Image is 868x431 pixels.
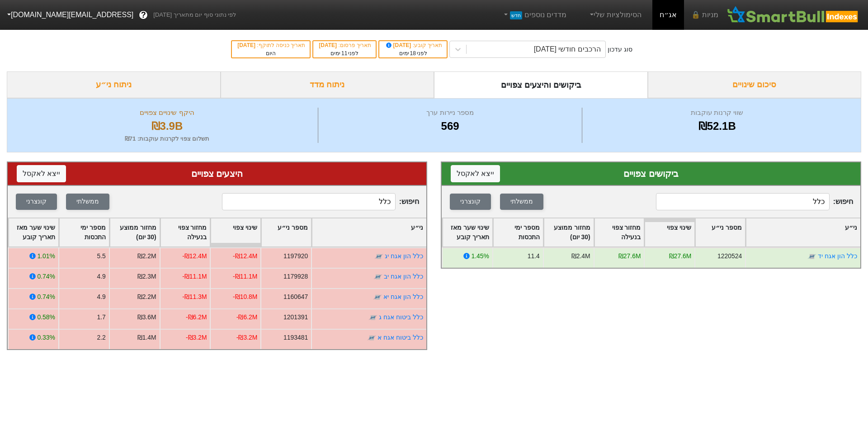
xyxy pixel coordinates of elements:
[510,11,522,19] span: חדש
[283,292,308,302] div: 1160647
[746,218,860,246] div: Toggle SortBy
[318,49,371,57] div: לפני ימים
[110,218,160,246] div: Toggle SortBy
[153,10,236,19] span: לפי נתוני סוף יום מתאריך [DATE]
[97,333,105,342] div: 2.2
[585,108,849,118] div: שווי קרנות עוקבות
[137,292,156,302] div: ₪2.2M
[182,292,207,302] div: -₪11.3M
[321,108,580,118] div: מספר ניירות ערך
[544,218,594,246] div: Toggle SortBy
[19,134,316,143] div: תשלום צפוי לקרנות עוקבות : ₪71
[137,251,156,261] div: ₪2.2M
[410,50,416,57] span: 18
[534,44,601,55] div: הרכבים חודשי [DATE]
[443,218,492,246] div: Toggle SortBy
[266,50,276,57] span: היום
[451,165,500,182] button: ייצא לאקסל
[385,252,423,260] a: כלל הון אגח יג
[385,42,413,48] span: [DATE]
[97,272,105,281] div: 4.9
[498,6,570,24] a: מדדים נוספיםחדש
[26,197,47,207] div: קונצרני
[341,50,347,57] span: 11
[807,252,816,261] img: tase link
[283,313,308,322] div: 1201391
[367,333,376,342] img: tase link
[717,251,742,261] div: 1220524
[222,193,396,210] input: 473 רשומות...
[451,167,851,180] div: ביקושים צפויים
[137,333,156,342] div: ₪1.4M
[379,313,423,321] a: כלל ביטוח אגח ג
[7,71,221,98] div: ניתוח ני״ע
[160,218,210,246] div: Toggle SortBy
[233,292,257,302] div: -₪10.8M
[233,272,257,281] div: -₪11.1M
[16,194,57,210] button: קונצרני
[141,9,146,21] span: ?
[373,293,382,302] img: tase link
[19,118,316,134] div: ₪3.9B
[59,218,109,246] div: Toggle SortBy
[384,41,442,49] div: תאריך קובע :
[137,272,156,281] div: ₪2.3M
[37,333,55,342] div: 0.33%
[236,313,258,322] div: -₪6.2M
[373,272,382,281] img: tase link
[368,313,377,322] img: tase link
[222,193,419,210] span: חיפוש :
[571,251,590,261] div: ₪2.4M
[19,108,316,118] div: היקף שינויים צפויים
[383,293,423,300] a: כלל הון אגח יא
[818,252,857,260] a: כלל הון אגח יד
[648,71,862,98] div: סיכום שינויים
[211,218,260,246] div: Toggle SortBy
[318,41,371,49] div: תאריך פרסום :
[37,251,55,261] div: 1.01%
[493,218,543,246] div: Toggle SortBy
[500,194,543,210] button: ממשלתי
[618,251,641,261] div: ₪27.6M
[608,45,632,54] div: סוג עדכון
[182,272,207,281] div: -₪11.1M
[471,251,489,261] div: 1.45%
[37,292,55,302] div: 0.74%
[233,251,257,261] div: -₪12.4M
[37,272,55,281] div: 0.74%
[137,313,156,322] div: ₪3.6M
[594,218,644,246] div: Toggle SortBy
[9,218,58,246] div: Toggle SortBy
[374,252,383,261] img: tase link
[237,42,257,48] span: [DATE]
[726,6,861,24] img: SmartBull
[585,118,849,134] div: ₪52.1B
[97,292,105,302] div: 4.9
[656,193,853,210] span: חיפוש :
[221,71,434,98] div: ניתוח מדד
[236,333,258,342] div: -₪3.2M
[283,333,308,342] div: 1193481
[460,197,481,207] div: קונצרני
[283,272,308,281] div: 1179928
[186,313,207,322] div: -₪6.2M
[76,197,99,207] div: ממשלתי
[695,218,745,246] div: Toggle SortBy
[283,251,308,261] div: 1197920
[585,6,645,24] a: הסימולציות שלי
[97,251,105,261] div: 5.5
[384,49,442,57] div: לפני ימים
[669,251,692,261] div: ₪27.6M
[37,313,55,322] div: 0.58%
[17,167,417,180] div: היצעים צפויים
[645,218,694,246] div: Toggle SortBy
[186,333,207,342] div: -₪3.2M
[510,197,533,207] div: ממשלתי
[319,42,338,48] span: [DATE]
[384,273,423,280] a: כלל הון אגח יב
[434,71,648,98] div: ביקושים והיצעים צפויים
[97,313,105,322] div: 1.7
[528,251,540,261] div: 11.4
[450,194,491,210] button: קונצרני
[656,193,830,210] input: 96 רשומות...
